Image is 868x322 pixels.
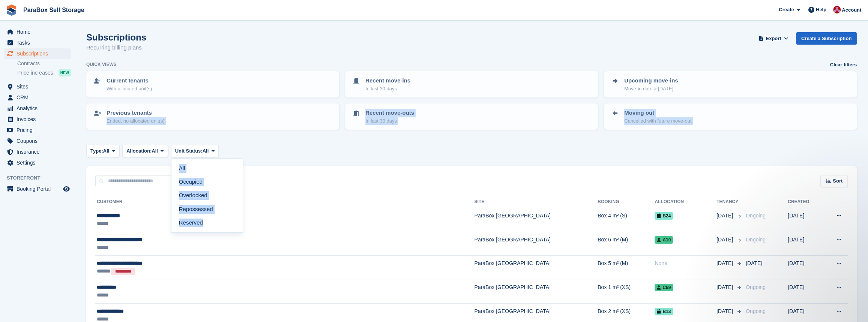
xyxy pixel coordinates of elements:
td: ParaBox [GEOGRAPHIC_DATA] [474,280,598,304]
span: Coupons [17,136,62,146]
span: CRM [17,92,62,103]
th: Booking [598,196,655,208]
span: Ongoing [746,308,766,314]
span: Sites [17,81,62,92]
div: NEW [59,69,71,76]
p: Moving out [624,109,691,117]
a: Occupied [174,175,240,189]
span: Price increases [17,69,53,76]
td: Box 4 m² (S) [598,208,655,232]
span: A10 [655,236,673,244]
button: Type: All [86,145,119,157]
a: menu [4,136,71,146]
button: Allocation: All [122,145,168,157]
p: Recent move-ins [365,76,410,85]
a: menu [4,157,71,168]
td: [DATE] [788,280,822,304]
p: Recent move-outs [365,109,414,117]
th: Site [474,196,598,208]
a: menu [4,125,71,135]
span: Tasks [17,37,62,48]
td: [DATE] [788,232,822,256]
span: Export [766,35,781,42]
span: Ongoing [746,213,766,219]
a: menu [4,147,71,157]
td: ParaBox [GEOGRAPHIC_DATA] [474,256,598,280]
a: menu [4,103,71,114]
span: B13 [655,308,673,315]
a: menu [4,27,71,37]
a: ParaBox Self Storage [20,4,87,16]
a: menu [4,48,71,59]
span: Settings [17,157,62,168]
th: Created [788,196,822,208]
span: All [203,147,209,155]
a: All [174,162,240,175]
th: Allocation [655,196,716,208]
a: Clear filters [830,61,857,69]
span: All [103,147,110,155]
a: menu [4,92,71,103]
span: Home [17,27,62,37]
a: Recent move-ins In last 30 days [346,72,597,97]
span: Allocation: [126,147,152,155]
p: Recurring billing plans [86,43,146,52]
span: Help [816,6,826,13]
td: [DATE] [788,256,822,280]
span: Ongoing [746,237,766,243]
span: C69 [655,284,673,291]
td: ParaBox [GEOGRAPHIC_DATA] [474,208,598,232]
a: menu [4,81,71,92]
span: Analytics [17,103,62,114]
span: Insurance [17,147,62,157]
a: Moving out Cancelled with future move-out [605,104,856,129]
span: [DATE] [746,260,762,266]
span: Ongoing [746,284,766,290]
td: Box 1 m² (XS) [598,280,655,304]
th: Customer [95,196,474,208]
span: B24 [655,212,673,220]
a: Recent move-outs In last 30 days [346,104,597,129]
p: Current tenants [107,76,152,85]
a: Price increases NEW [17,69,71,77]
a: Overlocked [174,189,240,202]
span: Type: [90,147,103,155]
a: Previous tenants Ended, no allocated unit(s) [87,104,338,129]
h6: Quick views [86,61,117,68]
a: menu [4,184,71,194]
a: Reserved [174,216,240,229]
p: With allocated unit(s) [107,85,152,93]
span: Storefront [7,174,75,182]
span: [DATE] [716,259,734,267]
p: Cancelled with future move-out [624,117,691,125]
td: [DATE] [788,208,822,232]
p: Previous tenants [107,109,165,117]
span: Booking Portal [17,184,62,194]
td: Box 6 m² (M) [598,232,655,256]
span: Sort [833,177,842,185]
button: Unit Status: All [171,145,219,157]
div: None [655,259,716,267]
span: Unit Status: [175,147,203,155]
button: Export [757,32,790,45]
td: Box 5 m² (M) [598,256,655,280]
a: Preview store [62,184,71,193]
a: menu [4,114,71,124]
span: Subscriptions [17,48,62,59]
p: In last 30 days [365,85,410,93]
th: Tenancy [716,196,743,208]
a: menu [4,37,71,48]
span: Invoices [17,114,62,124]
a: Upcoming move-ins Move-in date > [DATE] [605,72,856,97]
p: In last 30 days [365,117,414,125]
span: [DATE] [716,212,734,220]
img: Yan Grandjean [833,6,841,13]
a: Current tenants With allocated unit(s) [87,72,338,97]
p: Upcoming move-ins [624,76,678,85]
span: All [152,147,158,155]
p: Ended, no allocated unit(s) [107,117,165,125]
span: [DATE] [716,283,734,291]
p: Move-in date > [DATE] [624,85,678,93]
a: Repossessed [174,202,240,216]
span: [DATE] [716,236,734,244]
